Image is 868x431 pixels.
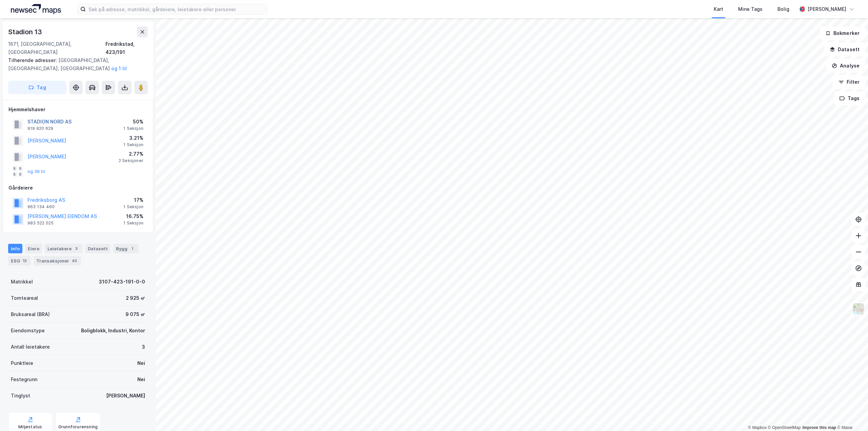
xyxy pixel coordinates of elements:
div: [PERSON_NAME] [106,392,145,400]
span: Tilhørende adresser: [8,57,58,63]
a: Improve this map [803,425,836,430]
input: Søk på adresse, matrikkel, gårdeiere, leietakere eller personer [86,4,267,14]
div: [PERSON_NAME] [808,5,846,13]
img: Z [852,302,865,315]
button: Analyse [826,59,865,73]
div: Eiere [25,244,42,253]
div: 2.77% [119,150,143,158]
div: Stadion 13 [8,26,43,37]
div: Bygg [113,244,138,253]
div: 2 925 ㎡ [126,294,145,302]
div: 983 522 025 [27,220,54,226]
div: 50% [123,118,143,126]
div: 9 075 ㎡ [125,310,145,318]
div: Punktleie [11,359,33,367]
div: 17% [123,196,143,204]
div: Bruksareal (BRA) [11,310,50,318]
img: logo.a4113a55bc3d86da70a041830d287a7e.svg [11,4,61,14]
button: Tags [834,92,865,105]
div: Leietakere [45,244,82,253]
div: 919 920 629 [27,126,53,131]
div: Nei [137,375,145,384]
div: 1 Seksjon [123,204,143,210]
div: Boligblokk, Industri, Kontor [81,327,145,335]
div: Info [8,244,22,253]
div: Miljøstatus [18,424,42,430]
div: Fredrikstad, 423/191 [105,40,148,56]
div: 1671, [GEOGRAPHIC_DATA], [GEOGRAPHIC_DATA] [8,40,105,56]
div: Tinglyst [11,392,30,400]
button: Filter [833,75,865,89]
button: Datasett [824,43,865,56]
div: Grunnforurensning [58,424,98,430]
div: 1 Seksjon [123,220,143,226]
div: Tomteareal [11,294,38,302]
button: Tag [8,81,66,94]
div: Antall leietakere [11,343,50,351]
div: Hjemmelshaver [8,105,147,114]
div: Mine Tags [738,5,763,13]
div: 1 Seksjon [123,142,143,148]
div: 2 Seksjoner [119,158,143,163]
div: 963 134 460 [27,204,55,210]
div: ESG [8,256,31,266]
div: 16.75% [123,212,143,220]
div: Kart [714,5,723,13]
div: Gårdeiere [8,184,147,192]
div: 3.21% [123,134,143,142]
div: 3107-423-191-0-0 [99,278,145,286]
div: 3 [73,245,80,252]
div: Matrikkel [11,278,33,286]
div: 3 [142,343,145,351]
div: Transaksjoner [34,256,81,266]
button: Bokmerker [820,26,865,40]
div: 13 [21,257,28,264]
div: Festegrunn [11,375,37,384]
div: Datasett [85,244,111,253]
a: Mapbox [748,425,767,430]
iframe: Chat Widget [834,398,868,431]
div: Nei [137,359,145,367]
div: 43 [71,257,78,264]
div: Bolig [777,5,789,13]
a: OpenStreetMap [768,425,801,430]
div: Eiendomstype [11,327,45,335]
div: [GEOGRAPHIC_DATA], [GEOGRAPHIC_DATA], [GEOGRAPHIC_DATA] [8,56,142,73]
div: 1 [129,245,136,252]
div: 1 Seksjon [123,126,143,131]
